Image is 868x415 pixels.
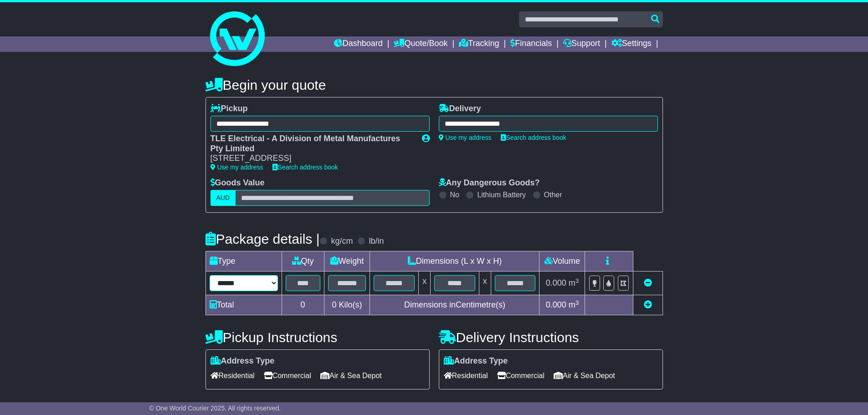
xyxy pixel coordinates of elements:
h4: Pickup Instructions [205,330,430,345]
span: Commercial [264,369,311,383]
td: Type [205,251,282,272]
span: Air & Sea Depot [320,369,382,383]
td: Dimensions (L x W x H) [370,251,539,272]
sup: 3 [575,277,579,284]
label: lb/in [369,236,384,246]
h4: Package details | [205,231,320,246]
a: Add new item [644,300,652,309]
a: Search address book [272,164,338,171]
a: Settings [611,36,652,52]
span: m [569,278,579,287]
sup: 3 [575,299,579,306]
td: x [479,272,491,295]
label: AUD [211,190,236,206]
a: Quote/Book [394,36,447,52]
span: Commercial [497,369,544,383]
label: Pickup [211,104,248,114]
span: Air & Sea Depot [554,369,615,383]
div: [STREET_ADDRESS] [211,154,413,164]
span: Residential [211,369,255,383]
label: kg/cm [331,236,353,246]
label: No [450,190,459,199]
span: © One World Courier 2025. All rights reserved. [149,405,281,412]
td: 0 [282,295,324,315]
span: Residential [444,369,488,383]
td: Dimensions in Centimetre(s) [370,295,539,315]
label: Delivery [439,104,481,114]
a: Search address book [501,134,566,141]
label: Any Dangerous Goods? [439,178,540,188]
td: Volume [539,251,585,272]
td: Qty [282,251,324,272]
td: Total [205,295,282,315]
a: Use my address [211,164,263,171]
a: Support [563,36,600,52]
span: 0.000 [546,300,566,309]
span: m [569,300,579,309]
h4: Delivery Instructions [439,330,663,345]
label: Other [544,190,562,199]
a: Tracking [459,36,499,52]
span: 0.000 [546,278,566,287]
span: 0 [332,300,336,309]
td: x [419,272,431,295]
h4: Begin your quote [205,77,663,92]
label: Lithium Battery [477,190,526,199]
a: Financials [510,36,552,52]
td: Kilo(s) [324,295,370,315]
label: Address Type [211,356,275,366]
a: Dashboard [334,36,383,52]
td: Weight [324,251,370,272]
label: Goods Value [211,178,265,188]
div: TLE Electrical - A Division of Metal Manufactures Pty Limited [211,134,413,154]
a: Remove this item [644,278,652,287]
label: Address Type [444,356,508,366]
a: Use my address [439,134,492,141]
